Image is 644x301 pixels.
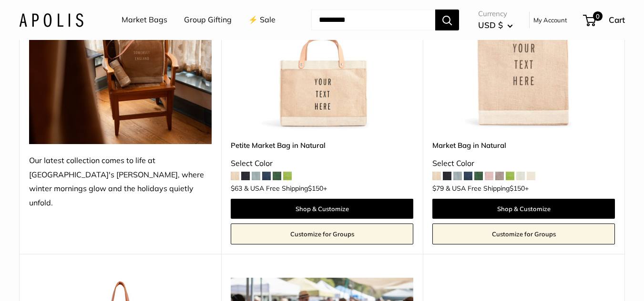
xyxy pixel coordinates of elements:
[432,140,615,151] a: Market Bag in Natural
[231,184,242,193] span: $63
[231,140,413,151] a: Petite Market Bag in Natural
[231,156,413,171] div: Select Color
[231,223,413,244] a: Customize for Groups
[122,13,167,27] a: Market Bags
[609,15,625,25] span: Cart
[478,7,513,20] span: Currency
[244,185,327,192] span: & USA Free Shipping +
[432,223,615,244] a: Customize for Groups
[432,199,615,219] a: Shop & Customize
[584,12,625,28] a: 0 Cart
[432,156,615,171] div: Select Color
[478,20,503,30] span: USD $
[478,18,513,33] button: USD $
[435,10,459,30] button: Search
[311,10,435,30] input: Search...
[533,14,567,26] a: My Account
[308,184,323,193] span: $150
[510,184,525,193] span: $150
[593,11,603,21] span: 0
[446,185,529,192] span: & USA Free Shipping +
[231,199,413,219] a: Shop & Customize
[19,13,83,27] img: Apolis
[29,154,212,211] div: Our latest collection comes to life at [GEOGRAPHIC_DATA]'s [PERSON_NAME], where winter mornings g...
[432,184,444,193] span: $79
[248,13,276,27] a: ⚡️ Sale
[184,13,232,27] a: Group Gifting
